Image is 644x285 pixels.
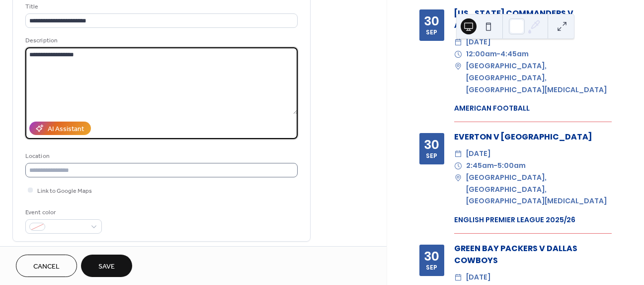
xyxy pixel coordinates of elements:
button: AI Assistant [29,122,91,135]
div: ​ [454,48,462,60]
span: Cancel [33,262,60,272]
div: AI Assistant [48,124,84,135]
div: ​ [454,148,462,160]
div: [US_STATE] COMMANDERS V ATLANTA FALCONS [454,7,612,31]
button: Save [81,255,132,277]
div: EVERTON V [GEOGRAPHIC_DATA] [454,131,612,143]
div: ​ [454,272,462,284]
div: Title [25,1,296,12]
div: Description [25,35,296,46]
span: [GEOGRAPHIC_DATA], [GEOGRAPHIC_DATA], [GEOGRAPHIC_DATA][MEDICAL_DATA] [466,60,612,96]
span: - [494,160,497,172]
button: Cancel [16,255,77,277]
span: 5:00am [497,160,526,172]
span: 2:45am [466,160,494,172]
span: [GEOGRAPHIC_DATA], [GEOGRAPHIC_DATA], [GEOGRAPHIC_DATA][MEDICAL_DATA] [466,172,612,207]
div: AMERICAN FOOTBALL [454,103,612,114]
span: Save [98,262,115,272]
div: 30 [424,250,439,263]
span: 4:45am [500,48,529,60]
span: [DATE] [466,272,490,284]
div: ​ [454,172,462,184]
span: Link to Google Maps [37,186,92,196]
div: Sep [426,29,437,36]
div: ​ [454,36,462,48]
div: GREEN BAY PACKERS V DALLAS COWBOYS [454,243,612,267]
div: 30 [424,139,439,151]
div: ​ [454,160,462,172]
div: Location [25,151,296,161]
div: 30 [424,15,439,27]
div: Sep [426,265,437,271]
span: [DATE] [466,36,490,48]
div: ​ [454,60,462,72]
span: 12:00am [466,48,497,60]
span: - [497,48,500,60]
div: Event color [25,207,100,218]
span: [DATE] [466,148,490,160]
div: Sep [426,153,437,159]
div: ENGLISH PREMIER LEAGUE 2025/26 [454,215,612,225]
